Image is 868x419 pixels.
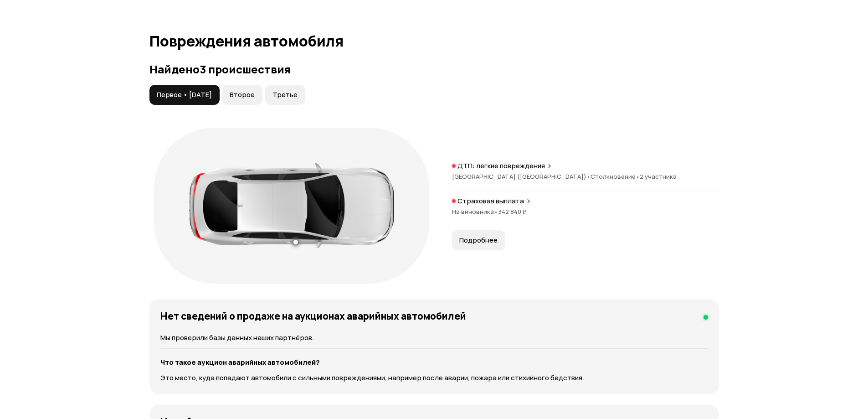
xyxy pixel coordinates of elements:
[160,310,466,322] h4: Нет сведений о продаже на аукционах аварийных автомобилей
[459,236,498,245] span: Подробнее
[149,33,719,49] h1: Повреждения автомобиля
[160,333,708,343] p: Мы проверили базы данных наших партнёров.
[160,373,708,383] p: Это место, куда попадают автомобили с сильными повреждениями, например после аварии, пожара или с...
[452,172,591,181] span: [GEOGRAPHIC_DATA] ([GEOGRAPHIC_DATA])
[586,172,591,181] span: •
[160,357,320,367] strong: Что такое аукцион аварийных автомобилей?
[452,207,498,216] span: На виновника
[457,161,545,171] p: ДТП: лёгкие повреждения
[457,197,524,206] p: Страховая выплата
[149,85,220,105] button: Первое • [DATE]
[222,85,262,105] button: Второе
[272,90,298,99] span: Третье
[230,90,255,99] span: Второе
[157,90,212,99] span: Первое • [DATE]
[498,207,527,216] span: 342 840 ₽
[640,172,677,181] span: 2 участника
[591,172,640,181] span: Столкновение
[452,230,505,250] button: Подробнее
[265,85,305,105] button: Третье
[494,207,498,216] span: •
[636,172,640,181] span: •
[149,63,719,76] h3: Найдено 3 происшествия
